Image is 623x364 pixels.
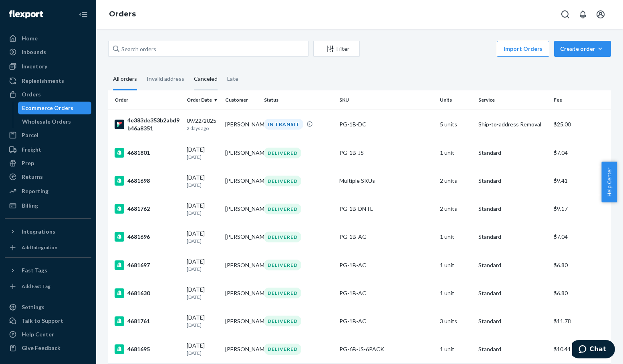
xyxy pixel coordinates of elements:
[187,174,219,188] div: [DATE]
[222,335,260,363] td: [PERSON_NAME]
[22,146,41,154] div: Freight
[437,167,475,195] td: 2 units
[22,34,38,42] div: Home
[5,301,91,314] a: Settings
[264,260,301,270] div: DELIVERED
[339,345,433,353] div: PG-6B-JS-6PACK
[22,90,41,98] div: Orders
[336,90,437,110] th: SKU
[9,10,43,18] img: Flexport logo
[22,187,48,195] div: Reporting
[5,46,91,58] a: Inbounds
[5,314,91,327] button: Talk to Support
[187,350,219,356] p: [DATE]
[22,266,47,274] div: Fast Tags
[187,117,219,132] div: 09/22/2025
[5,60,91,73] a: Inventory
[5,328,91,341] a: Help Center
[550,167,611,195] td: $9.41
[339,289,433,297] div: PG-1B-AC
[22,228,55,236] div: Integrations
[18,115,92,128] a: Wholesale Orders
[478,317,547,325] p: Standard
[18,102,92,114] a: Ecommerce Orders
[222,223,260,251] td: [PERSON_NAME]
[115,204,180,214] div: 4681762
[22,159,34,167] div: Prep
[314,45,359,53] div: Filter
[264,176,301,186] div: DELIVERED
[22,48,46,56] div: Inbounds
[554,41,611,57] button: Create order
[22,131,38,139] div: Parcel
[187,146,219,160] div: [DATE]
[222,167,260,195] td: [PERSON_NAME]
[115,116,180,132] div: 4e383de353b2abd9b46a8351
[22,283,50,290] div: Add Fast Tag
[593,6,609,22] button: Open account menu
[194,68,218,90] div: Canceled
[550,279,611,307] td: $6.80
[550,110,611,139] td: $25.00
[115,316,180,326] div: 4681761
[222,279,260,307] td: [PERSON_NAME]
[339,233,433,241] div: PG-1B-AG
[264,232,301,242] div: DELIVERED
[187,125,219,132] p: 2 days ago
[437,335,475,363] td: 1 unit
[147,68,184,89] div: Invalid address
[22,173,43,181] div: Returns
[601,162,617,202] button: Help Center
[183,90,222,110] th: Order Date
[22,62,47,70] div: Inventory
[5,88,91,101] a: Orders
[5,185,91,198] a: Reporting
[75,6,91,22] button: Close Navigation
[22,303,44,311] div: Settings
[437,251,475,279] td: 1 unit
[550,335,611,363] td: $10.41
[550,195,611,223] td: $9.17
[103,3,142,26] ol: breadcrumbs
[264,119,303,130] div: IN TRANSIT
[187,322,219,328] p: [DATE]
[437,195,475,223] td: 2 units
[437,307,475,335] td: 3 units
[478,149,547,157] p: Standard
[264,288,301,298] div: DELIVERED
[225,96,257,103] div: Customer
[475,110,550,139] td: Ship-to-address Removal
[22,104,73,112] div: Ecommerce Orders
[339,149,433,157] div: PG-1B-JS
[261,90,336,110] th: Status
[560,45,605,53] div: Create order
[187,238,219,244] p: [DATE]
[313,41,360,57] button: Filter
[478,233,547,241] p: Standard
[108,41,308,57] input: Search orders
[22,202,38,210] div: Billing
[437,279,475,307] td: 1 unit
[222,251,260,279] td: [PERSON_NAME]
[227,68,238,89] div: Late
[336,167,437,195] td: Multiple SKUs
[5,32,91,45] a: Home
[478,205,547,213] p: Standard
[437,110,475,139] td: 5 units
[222,195,260,223] td: [PERSON_NAME]
[222,307,260,335] td: [PERSON_NAME]
[339,261,433,269] div: PG-1B-AC
[187,342,219,356] div: [DATE]
[22,344,60,352] div: Give Feedback
[22,317,63,325] div: Talk to Support
[550,223,611,251] td: $7.04
[222,139,260,167] td: [PERSON_NAME]
[187,154,219,160] p: [DATE]
[187,286,219,300] div: [DATE]
[22,77,64,85] div: Replenishments
[5,241,91,254] a: Add Integration
[5,143,91,156] a: Freight
[22,244,57,251] div: Add Integration
[437,90,475,110] th: Units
